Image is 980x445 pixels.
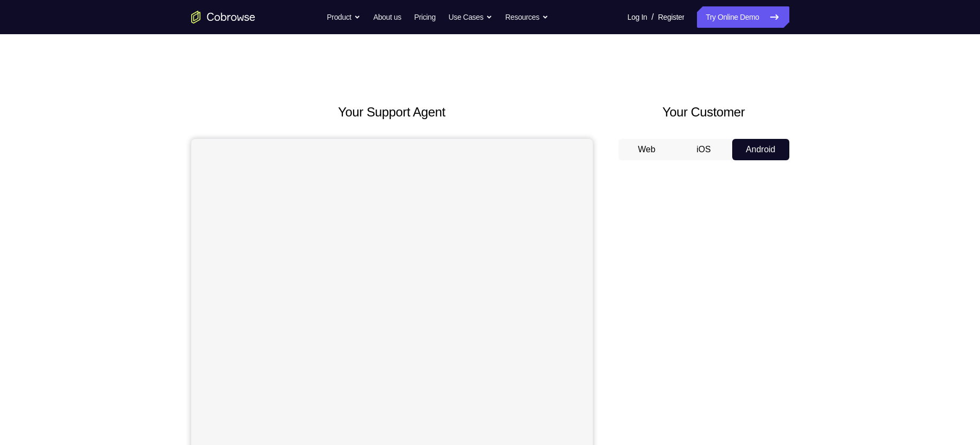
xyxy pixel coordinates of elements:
button: Resources [505,6,548,28]
button: Product [327,6,360,28]
a: Register [658,6,684,28]
a: Pricing [414,6,435,28]
button: Android [732,139,789,160]
a: Go to the home page [191,11,255,24]
a: Try Online Demo [697,6,789,28]
a: About us [373,6,401,28]
h2: Your Support Agent [191,103,593,122]
a: Log In [628,6,647,28]
button: Use Cases [449,6,492,28]
h2: Your Customer [618,103,789,122]
span: / [652,11,654,24]
button: Web [618,139,676,160]
button: iOS [675,139,732,160]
